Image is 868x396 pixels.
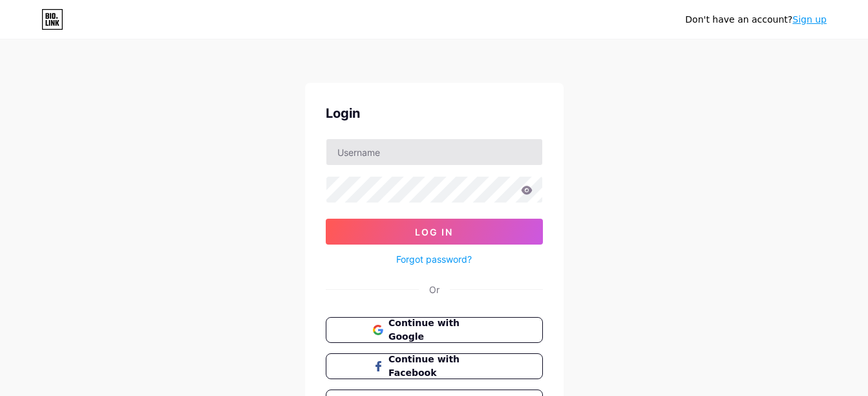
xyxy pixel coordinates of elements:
[326,353,543,379] button: Continue with Facebook
[792,14,827,25] a: Sign up
[396,252,472,266] a: Forgot password?
[388,353,495,380] span: Continue with Facebook
[326,139,542,165] input: Username
[415,226,453,237] span: Log In
[326,317,543,343] button: Continue with Google
[326,219,543,245] button: Log In
[685,13,827,27] div: Don't have an account?
[429,283,439,296] div: Or
[326,104,543,123] div: Login
[388,316,495,344] span: Continue with Google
